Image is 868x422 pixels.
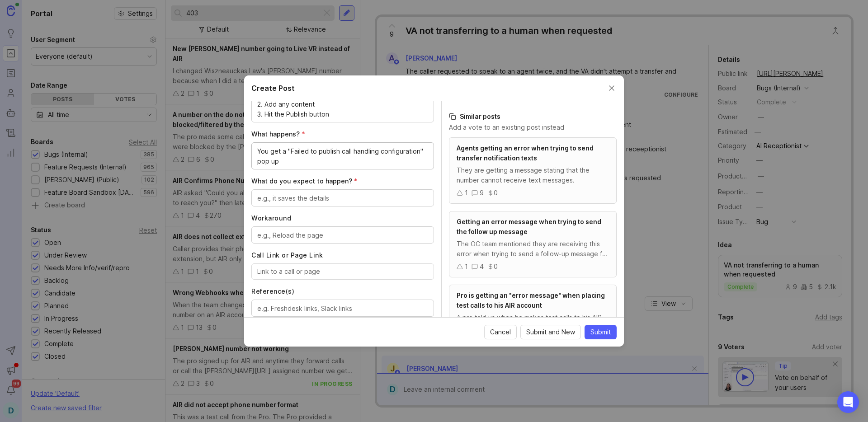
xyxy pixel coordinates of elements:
[257,267,428,277] input: Link to a call or page
[457,218,601,235] span: Getting an error message when trying to send the follow up message
[457,313,609,333] div: A pro told us when he makes test calls to his AIR account, he sometimes gets and error message ab...
[251,83,295,94] h2: Create Post
[585,325,617,339] button: Submit
[251,130,305,138] span: What happens? (required)
[251,177,358,185] span: What do you expect to happen? (required)
[449,211,617,277] a: Getting an error message when trying to send the follow up messageThe OC team mentioned they are ...
[490,328,511,337] span: Cancel
[449,137,617,204] a: Agents getting an error when trying to send transfer notification textsThey are getting a message...
[449,123,617,132] p: Add a vote to an existing post instead
[457,239,609,259] div: The OC team mentioned they are receiving this error when trying to send a follow-up message for M...
[457,144,594,162] span: Agents getting an error when trying to send transfer notification texts
[590,328,611,337] span: Submit
[520,325,581,339] button: Submit and New
[494,262,498,272] div: 0
[251,251,434,260] label: Call Link or Page Link
[457,291,605,309] span: Pro is getting an "error message" when placing test calls to his AIR account
[480,188,484,198] div: 9
[457,165,609,185] div: They are getting a message stating that the number cannot receive text messages.
[837,391,859,413] div: Open Intercom Messenger
[480,262,484,272] div: 4
[465,188,468,198] div: 1
[251,287,434,296] label: Reference(s)
[526,328,575,337] span: Submit and New
[484,325,517,339] button: Cancel
[449,112,617,121] h3: Similar posts
[494,188,498,198] div: 0
[449,285,617,351] a: Pro is getting an "error message" when placing test calls to his AIR accountA pro told us when he...
[251,214,434,223] label: Workaround
[607,83,617,93] button: Close create post modal
[465,262,468,272] div: 1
